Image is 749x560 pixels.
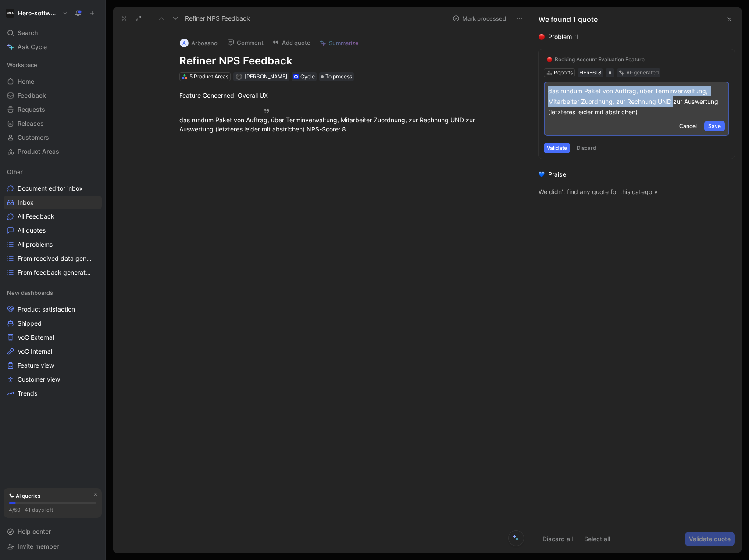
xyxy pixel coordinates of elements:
span: Requests [18,105,45,114]
a: Product satisfaction [4,303,102,316]
span: Home [18,77,34,86]
span: Save [708,122,721,131]
span: Product Areas [18,147,59,156]
span: Document editor inbox [18,184,83,193]
a: Product Areas [4,145,102,158]
a: VoC Internal [4,345,102,358]
p: das rundum Paket von Auftrag, über Terminverwaltung, Mitarbeiter Zuordnung, zur Rechnung UND zur ... [548,86,725,117]
a: Document editor inbox [4,182,102,195]
button: Hero-softwareHero-software [4,7,70,19]
div: Cycle [300,72,315,81]
div: 1 [575,32,578,42]
span: From received data generated features [18,254,93,263]
span: New dashboards [7,288,53,297]
img: 💙 [539,171,545,177]
a: All problems [4,238,102,251]
div: Feature Concerned: Overall UX [179,91,483,100]
span: Customer view [18,375,60,384]
div: A [236,74,241,79]
div: Help center [4,525,102,538]
div: We found 1 quote [539,14,598,25]
span: Refiner NPS Feedback [185,13,250,24]
div: Invite member [4,540,102,553]
span: To process [325,72,352,81]
button: Cancel [675,121,701,131]
div: AI queries [9,492,40,500]
a: VoC External [4,331,102,344]
span: All quotes [18,226,46,235]
a: Releases [4,117,102,130]
span: Workspace [7,60,37,69]
h1: Refiner NPS Feedback [179,54,483,68]
button: Save [704,121,725,131]
div: OtherDocument editor inboxInboxAll FeedbackAll quotesAll problemsFrom received data generated fea... [4,165,102,279]
button: Validate quote [685,532,735,546]
div: New dashboards [4,286,102,299]
a: Home [4,75,102,88]
a: Feature view [4,359,102,372]
button: Summarize [315,37,363,49]
button: Select all [580,532,614,546]
div: das rundum Paket von Auftrag, über Terminverwaltung, Mitarbeiter Zuordnung, zur Rechnung UND zur ... [179,106,483,134]
span: Inbox [18,198,34,207]
span: Customers [18,133,49,142]
button: Add quote [268,36,314,49]
img: 🔴 [539,34,545,40]
div: Other [4,165,102,178]
span: VoC Internal [18,347,52,356]
span: Trends [18,389,37,398]
button: Comment [223,36,267,49]
a: All Feedback [4,210,102,223]
span: From feedback generated features [18,268,92,277]
button: 🔴Booking Account Evaluation Feature [544,54,648,65]
a: Shipped [4,317,102,330]
a: Feedback [4,89,102,102]
button: Validate [544,143,570,153]
span: Help center [18,528,51,535]
a: From feedback generated features [4,266,102,279]
div: Problem [548,32,572,42]
h1: Hero-software [18,9,59,17]
a: From received data generated features [4,252,102,265]
span: [PERSON_NAME] [245,73,287,80]
a: Customers [4,131,102,144]
div: Workspace [4,58,102,71]
a: Requests [4,103,102,116]
span: All problems [18,240,53,249]
span: Ask Cycle [18,42,47,52]
a: Trends [4,387,102,400]
button: Mark processed [449,12,510,25]
span: Search [18,28,38,38]
span: VoC External [18,333,54,342]
img: Hero-software [6,9,14,18]
span: Invite member [18,542,59,550]
span: Summarize [329,39,359,47]
div: New dashboardsProduct satisfactionShippedVoC ExternalVoC InternalFeature viewCustomer viewTrends [4,286,102,400]
div: Booking Account Evaluation Feature [555,56,645,63]
div: 4/50 · 41 days left [9,506,53,514]
span: Shipped [18,319,42,328]
span: Releases [18,119,44,128]
a: Inbox [4,196,102,209]
div: Praise [548,169,566,180]
a: Customer view [4,373,102,386]
button: Discard all [539,532,577,546]
span: Feature view [18,361,54,370]
img: 🔴 [547,57,552,62]
div: A [180,39,189,47]
span: Other [7,167,23,176]
span: Cancel [679,122,697,131]
span: Feedback [18,91,46,100]
div: 5 Product Areas [189,72,228,81]
div: Search [4,26,102,39]
a: All quotes [4,224,102,237]
span: All Feedback [18,212,54,221]
button: Discard [574,143,599,153]
span: Product satisfaction [18,305,75,314]
div: We didn’t find any quote for this category [539,187,735,197]
button: AArbosano [176,36,221,50]
a: Ask Cycle [4,40,102,53]
div: To process [319,72,354,81]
